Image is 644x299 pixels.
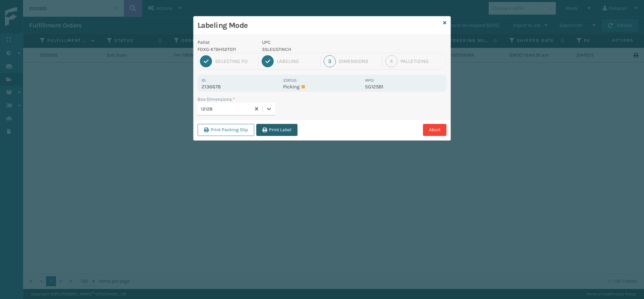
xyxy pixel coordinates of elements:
p: SSLEGS7INCH [262,46,361,53]
div: 1 [200,55,212,67]
div: Dimensions [339,58,379,64]
label: Status: [283,78,297,83]
div: Labeling [277,58,317,64]
button: Print Label [256,124,298,136]
p: FDXG-KTBHS2T07I [198,46,254,53]
button: Print Packing Slip [198,124,254,136]
p: Pallet [198,39,254,46]
div: Selecting FO [215,58,255,64]
p: Picking [283,84,361,90]
p: UPC [262,39,361,46]
div: 12128 [201,105,251,113]
div: 2 [262,55,274,67]
label: Box Dimensions [198,96,235,103]
button: Abort [423,124,446,136]
p: 2136678 [202,84,279,90]
label: Id: [202,78,206,83]
div: Palletizing [400,58,444,64]
div: 3 [324,55,336,67]
div: 4 [385,55,397,67]
p: SG12581 [365,84,442,90]
label: MPO: [365,78,374,83]
h3: Labeling Mode [198,20,440,30]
